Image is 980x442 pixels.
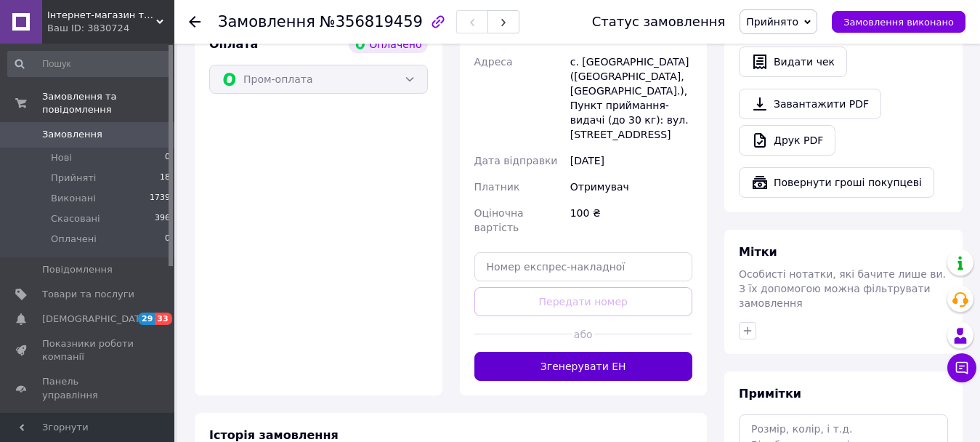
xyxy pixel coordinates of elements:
span: 0 [165,151,170,164]
span: Прийняті [51,172,96,185]
span: №356819459 [320,13,423,31]
div: 100 ₴ [567,200,695,241]
span: Замовлення [42,128,102,141]
input: Пошук [7,51,171,77]
span: Адреса [474,56,513,68]
span: Прийнято [746,16,798,28]
span: Товари та послуги [42,288,134,301]
span: 396 [155,212,170,225]
span: або [572,327,594,342]
span: 0 [165,233,170,246]
a: Завантажити PDF [739,89,881,119]
a: Друк PDF [739,125,835,156]
span: Примітки [739,387,801,401]
button: Видати чек [739,47,847,77]
span: Показники роботи компанії [42,337,134,363]
input: Номер експрес-накладної [474,252,693,281]
span: 29 [138,313,155,325]
span: Замовлення [218,13,315,31]
button: Чат з покупцем [947,353,976,382]
button: Згенерувати ЕН [474,352,693,381]
span: Замовлення та повідомлення [42,90,174,116]
span: Нові [51,151,72,164]
span: 1739 [150,192,170,205]
div: Отримувач [567,174,695,200]
span: [DEMOGRAPHIC_DATA] [42,313,150,326]
span: Скасовані [51,212,100,225]
div: Ваш ID: 3830724 [47,22,174,35]
div: Оплачено [349,36,427,53]
span: 33 [155,313,171,325]
span: Оціночна вартість [474,207,524,233]
button: Повернути гроші покупцеві [739,167,934,198]
span: Дата відправки [474,155,558,166]
div: Статус замовлення [592,15,726,29]
div: [DATE] [567,148,695,174]
span: Мітки [739,245,777,259]
span: Оплата [209,37,258,51]
span: Особисті нотатки, які бачите лише ви. З їх допомогою можна фільтрувати замовлення [739,268,946,309]
div: Повернутися назад [189,15,201,29]
span: 18 [160,172,170,185]
span: Інтернет-магазин телебачення "SATPLUS" [47,9,156,22]
span: Виконані [51,192,96,205]
button: Замовлення виконано [832,11,965,33]
div: с. [GEOGRAPHIC_DATA] ([GEOGRAPHIC_DATA], [GEOGRAPHIC_DATA].), Пункт приймання-видачі (до 30 кг): ... [567,49,695,148]
span: Оплачені [51,233,97,246]
span: Панель управління [42,375,134,401]
span: Повідомлення [42,263,113,276]
span: Історія замовлення [209,428,339,442]
span: Замовлення виконано [843,17,954,28]
span: Платник [474,181,520,193]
